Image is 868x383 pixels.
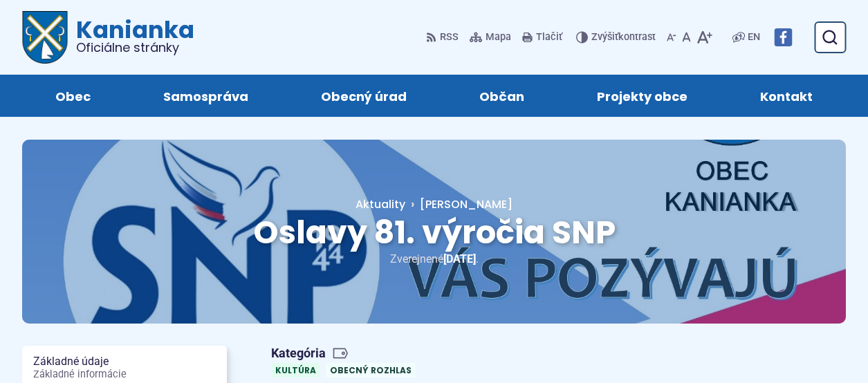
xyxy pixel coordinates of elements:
a: Logo Kanianka, prejsť na domovskú stránku. [22,11,194,64]
span: Projekty obce [597,75,687,117]
span: Kategória [271,346,421,362]
span: [DATE] [443,252,476,265]
span: Kontakt [760,75,813,117]
span: Základné informácie [33,369,216,380]
a: Občan [457,75,547,117]
button: Nastaviť pôvodnú veľkosť písma [679,23,694,52]
a: Kultúra [271,363,320,377]
button: Zvýšiťkontrast [576,23,658,52]
a: Aktuality [355,196,405,212]
p: Zverejnené . [66,250,802,268]
img: Prejsť na Facebook stránku [774,28,792,46]
span: Kanianka [68,18,194,54]
span: Obecný úrad [321,75,407,117]
a: Obecný úrad [299,75,430,117]
a: Projekty obce [574,75,710,117]
span: kontrast [591,32,656,44]
span: [PERSON_NAME] [420,196,513,212]
button: Zmenšiť veľkosť písma [664,23,679,52]
a: Obec [33,75,113,117]
span: Obec [55,75,91,117]
a: Obecný rozhlas [326,363,416,377]
img: Prejsť na domovskú stránku [22,11,68,64]
span: Oslavy 81. výročia SNP [253,210,616,254]
span: Oficiálne stránky [76,41,194,54]
a: Kontakt [737,75,835,117]
a: Samospráva [141,75,271,117]
span: Mapa [486,29,511,46]
span: RSS [440,29,459,46]
a: Mapa [467,23,514,52]
button: Zväčšiť veľkosť písma [694,23,715,52]
a: RSS [426,23,461,52]
a: EN [745,29,763,46]
button: Tlačiť [519,23,565,52]
span: Občan [479,75,524,117]
a: [PERSON_NAME] [405,196,513,212]
span: EN [748,29,760,46]
span: Zvýšiť [591,31,618,43]
span: Samospráva [163,75,248,117]
span: Tlačiť [536,32,562,44]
